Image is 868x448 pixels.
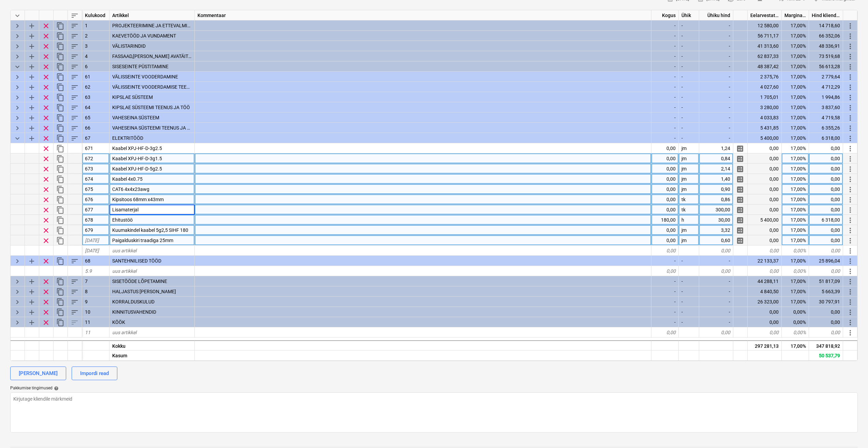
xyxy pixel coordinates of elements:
[42,185,50,194] span: Eemalda rida
[748,174,782,184] div: 0,00
[42,114,50,122] span: Eemalda rida
[56,226,64,235] span: Dubleeri rida
[71,104,79,112] span: Sorteeri read kategooriasiseselt
[56,134,64,143] span: Dubleeri kategooriat
[82,133,109,143] div: 67
[56,124,64,132] span: Dubleeri kategooriat
[699,205,733,215] div: 300,00
[651,113,679,123] div: -
[56,237,64,245] span: Dubleeri rida
[28,63,36,71] span: Lisa reale alamkategooria
[846,145,854,153] span: Rohkem toiminguid
[679,41,699,51] div: -
[679,174,699,184] div: jm
[809,82,843,92] div: 4 712,29
[651,143,679,153] div: 0,00
[748,133,782,143] div: 5 400,00
[782,133,809,143] div: 17,00%
[56,206,64,214] span: Dubleeri rida
[679,194,699,205] div: tk
[782,256,809,266] div: 17,00%
[748,113,782,123] div: 4 033,83
[748,266,782,276] div: 0,00
[809,174,843,184] div: 0,00
[699,20,733,31] div: -
[809,123,843,133] div: 6 355,26
[782,164,809,174] div: 17,00%
[56,155,64,163] span: Dubleeri rida
[56,42,64,50] span: Dubleeri kategooriat
[71,63,79,71] span: Sorteeri read kategooriasiseselt
[82,72,109,82] div: 61
[56,104,64,112] span: Dubleeri kategooriat
[699,31,733,41] div: -
[782,205,809,215] div: 17,00%
[651,102,679,113] div: -
[846,165,854,173] span: Rohkem toiminguid
[109,10,195,20] div: Artikkel
[679,92,699,102] div: -
[699,51,733,61] div: -
[846,185,854,194] span: Rohkem toiminguid
[82,20,109,31] div: 1
[56,22,64,30] span: Dubleeri kategooriat
[699,92,733,102] div: -
[42,32,50,40] span: Eemalda rida
[651,153,679,164] div: 0,00
[651,205,679,215] div: 0,00
[699,266,733,276] div: 0,00
[809,184,843,194] div: 0,00
[809,92,843,102] div: 1 994,86
[56,196,64,204] span: Dubleeri rida
[13,114,21,122] span: Laienda kategooriat
[42,257,50,265] span: Eemalda rida
[782,10,809,20] div: Marginaal, %
[809,164,843,174] div: 0,00
[699,41,733,51] div: -
[82,153,109,164] div: 672
[748,235,782,245] div: 0,00
[28,32,36,40] span: Lisa reale alamkategooria
[651,61,679,72] div: -
[42,145,50,153] span: Eemalda rida
[42,206,50,214] span: Eemalda rida
[679,102,699,113] div: -
[71,114,79,122] span: Sorteeri read kategooriasiseselt
[71,257,79,265] span: Sorteeri read kategooriasiseselt
[651,72,679,82] div: -
[82,194,109,205] div: 676
[13,32,21,40] span: Laienda kategooriat
[782,82,809,92] div: 17,00%
[56,73,64,81] span: Dubleeri kategooriat
[699,113,733,123] div: -
[679,82,699,92] div: -
[809,41,843,51] div: 48 336,91
[782,184,809,194] div: 17,00%
[809,133,843,143] div: 6 318,00
[782,266,809,276] div: 0,00%
[699,61,733,72] div: -
[82,123,109,133] div: 66
[846,237,854,245] span: Rohkem toiminguid
[13,63,21,71] span: Ahenda kategooria
[679,61,699,72] div: -
[651,20,679,31] div: -
[748,102,782,113] div: 3 280,00
[13,124,21,132] span: Laienda kategooriat
[782,51,809,61] div: 17,00%
[56,114,64,122] span: Dubleeri kategooriat
[13,42,21,50] span: Laienda kategooriat
[195,10,651,20] div: Kommentaar
[846,63,854,71] span: Rohkem toiminguid
[651,235,679,245] div: 0,00
[71,93,79,102] span: Sorteeri read kategooriasiseselt
[651,194,679,205] div: 0,00
[679,72,699,82] div: -
[651,92,679,102] div: -
[71,134,79,143] span: Sorteeri read kategooriasiseselt
[28,114,36,122] span: Lisa reale alamkategooria
[699,164,733,174] div: 2,14
[56,185,64,194] span: Dubleeri rida
[809,235,843,245] div: 0,00
[809,266,843,276] div: 0,00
